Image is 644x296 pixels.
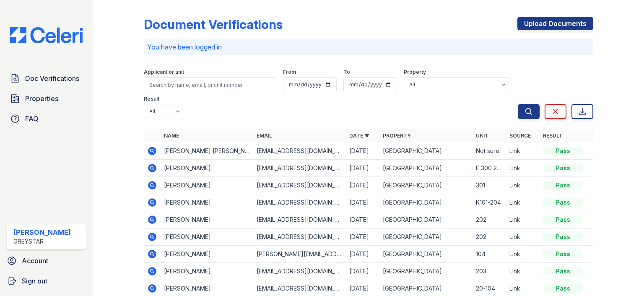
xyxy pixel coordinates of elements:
td: Link [506,194,540,211]
td: [GEOGRAPHIC_DATA] [379,143,472,160]
td: 203 [473,263,506,280]
div: Pass [543,164,583,172]
a: Result [543,132,563,139]
td: 202 [473,211,506,228]
div: Pass [543,267,583,275]
div: Pass [543,284,583,293]
td: [GEOGRAPHIC_DATA] [379,194,472,211]
td: [DATE] [346,194,379,211]
td: [PERSON_NAME][EMAIL_ADDRESS][DOMAIN_NAME] [253,246,346,263]
div: Pass [543,216,583,224]
td: E 300 204 [473,160,506,177]
img: CE_Logo_Blue-a8612792a0a2168367f1c8372b55b34899dd931a85d93a1a3d3e32e68fde9ad4.png [3,27,89,43]
td: [PERSON_NAME] [PERSON_NAME] [161,143,253,160]
p: You have been logged in [147,42,590,52]
a: Email [257,132,272,139]
td: Link [506,211,540,228]
td: [EMAIL_ADDRESS][DOMAIN_NAME] [253,194,346,211]
td: 104 [473,246,506,263]
div: Pass [543,198,583,207]
label: Applicant or unit [144,69,184,75]
label: Result [144,96,159,102]
td: [EMAIL_ADDRESS][DOMAIN_NAME] [253,263,346,280]
td: [DATE] [346,177,379,194]
span: FAQ [25,114,39,124]
a: Property [383,132,411,139]
a: FAQ [7,110,86,127]
div: Greystar [13,237,71,246]
td: Link [506,143,540,160]
td: [EMAIL_ADDRESS][DOMAIN_NAME] [253,160,346,177]
div: Pass [543,181,583,190]
label: Property [404,69,426,75]
td: 202 [473,228,506,246]
label: To [343,69,350,75]
a: Source [509,132,531,139]
td: [PERSON_NAME] [161,194,253,211]
td: Not sure [473,143,506,160]
a: Date ▼ [349,132,369,139]
input: Search by name, email, or unit number [144,77,276,92]
td: [GEOGRAPHIC_DATA] [379,263,472,280]
td: [PERSON_NAME] [161,263,253,280]
a: Account [3,252,89,269]
td: [DATE] [346,263,379,280]
td: [PERSON_NAME] [161,160,253,177]
div: [PERSON_NAME] [13,227,71,237]
a: Sign out [3,273,89,289]
td: [EMAIL_ADDRESS][DOMAIN_NAME] [253,211,346,228]
a: Name [164,132,179,139]
td: [DATE] [346,143,379,160]
td: [EMAIL_ADDRESS][DOMAIN_NAME] [253,143,346,160]
div: Pass [543,250,583,258]
td: [PERSON_NAME] [161,228,253,246]
td: [DATE] [346,160,379,177]
td: Link [506,177,540,194]
td: [DATE] [346,228,379,246]
div: Document Verifications [144,17,283,32]
a: Unit [476,132,488,139]
div: Pass [543,233,583,241]
td: [GEOGRAPHIC_DATA] [379,177,472,194]
td: [PERSON_NAME] [161,211,253,228]
span: Account [22,256,48,266]
td: Link [506,263,540,280]
td: [GEOGRAPHIC_DATA] [379,160,472,177]
td: Link [506,228,540,246]
td: Link [506,246,540,263]
label: From [283,69,296,75]
td: Link [506,160,540,177]
td: [GEOGRAPHIC_DATA] [379,246,472,263]
td: [EMAIL_ADDRESS][DOMAIN_NAME] [253,177,346,194]
td: [PERSON_NAME] [161,177,253,194]
td: [GEOGRAPHIC_DATA] [379,211,472,228]
a: Upload Documents [517,17,593,30]
td: K101-204 [473,194,506,211]
div: Pass [543,147,583,155]
td: [GEOGRAPHIC_DATA] [379,228,472,246]
td: [DATE] [346,246,379,263]
td: 301 [473,177,506,194]
td: [EMAIL_ADDRESS][DOMAIN_NAME] [253,228,346,246]
a: Doc Verifications [7,70,86,87]
a: Properties [7,90,86,107]
td: [PERSON_NAME] [161,246,253,263]
span: Properties [25,93,58,104]
td: [DATE] [346,211,379,228]
span: Doc Verifications [25,73,79,83]
span: Sign out [22,276,47,286]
